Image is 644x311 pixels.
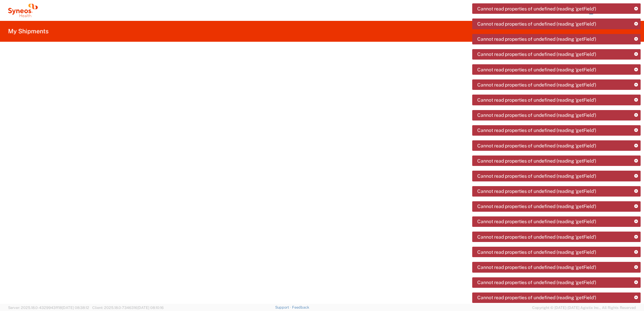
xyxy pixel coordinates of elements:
[477,218,596,224] span: Cannot read properties of undefined (reading 'getField')
[477,112,596,118] span: Cannot read properties of undefined (reading 'getField')
[477,97,596,103] span: Cannot read properties of undefined (reading 'getField')
[477,295,596,301] span: Cannot read properties of undefined (reading 'getField')
[8,27,49,35] h2: My Shipments
[477,188,596,194] span: Cannot read properties of undefined (reading 'getField')
[477,173,596,179] span: Cannot read properties of undefined (reading 'getField')
[477,158,596,164] span: Cannot read properties of undefined (reading 'getField')
[62,306,89,310] span: [DATE] 08:38:12
[477,51,596,57] span: Cannot read properties of undefined (reading 'getField')
[477,6,596,12] span: Cannot read properties of undefined (reading 'getField')
[92,306,164,310] span: Client: 2025.18.0-7346316
[477,82,596,88] span: Cannot read properties of undefined (reading 'getField')
[477,203,596,209] span: Cannot read properties of undefined (reading 'getField')
[477,264,596,270] span: Cannot read properties of undefined (reading 'getField')
[477,127,596,133] span: Cannot read properties of undefined (reading 'getField')
[477,21,596,27] span: Cannot read properties of undefined (reading 'getField')
[477,143,596,149] span: Cannot read properties of undefined (reading 'getField')
[477,234,596,240] span: Cannot read properties of undefined (reading 'getField')
[477,249,596,255] span: Cannot read properties of undefined (reading 'getField')
[477,279,596,285] span: Cannot read properties of undefined (reading 'getField')
[292,305,309,309] a: Feedback
[477,36,596,42] span: Cannot read properties of undefined (reading 'getField')
[8,306,89,310] span: Server: 2025.18.0-4329943ff18
[275,305,292,309] a: Support
[137,306,164,310] span: [DATE] 08:10:16
[477,67,596,73] span: Cannot read properties of undefined (reading 'getField')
